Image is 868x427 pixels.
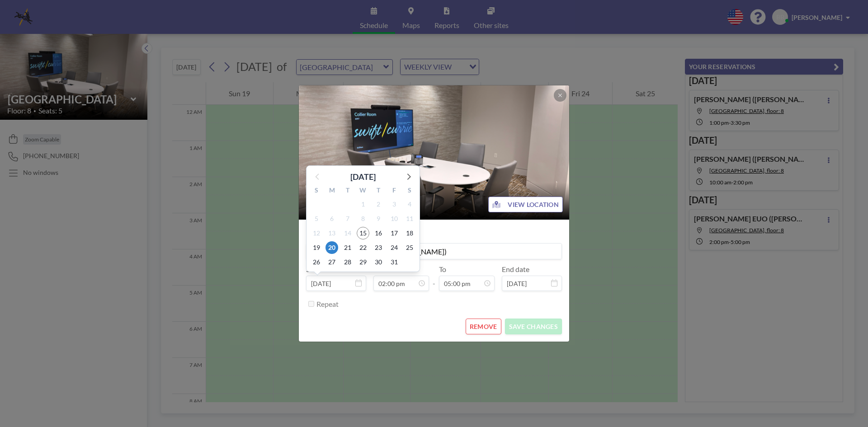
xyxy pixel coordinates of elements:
div: [DATE] [350,170,376,183]
label: Repeat [316,300,339,309]
div: T [371,185,386,197]
span: Wednesday, October 22, 2025 [357,241,369,254]
span: Saturday, October 18, 2025 [403,227,416,239]
span: Tuesday, October 7, 2025 [341,212,354,225]
span: Friday, October 3, 2025 [388,198,401,211]
span: Saturday, October 11, 2025 [403,212,416,225]
h2: [GEOGRAPHIC_DATA] [310,190,559,203]
span: Thursday, October 23, 2025 [372,241,385,254]
span: Thursday, October 9, 2025 [372,212,385,225]
span: Saturday, October 25, 2025 [403,241,416,254]
label: End date [502,265,529,274]
span: Sunday, October 5, 2025 [310,212,323,225]
span: Wednesday, October 29, 2025 [357,256,369,268]
span: Monday, October 13, 2025 [325,227,338,239]
span: Monday, October 6, 2025 [325,212,338,225]
span: Thursday, October 16, 2025 [372,227,385,239]
span: Sunday, October 19, 2025 [310,241,323,254]
button: REMOVE [466,319,501,334]
div: S [402,185,417,197]
span: - [433,268,435,288]
span: Wednesday, October 1, 2025 [357,198,369,211]
button: VIEW LOCATION [488,197,563,212]
div: F [386,185,401,197]
span: Friday, October 24, 2025 [388,241,401,254]
span: Wednesday, October 15, 2025 [357,227,369,239]
span: Monday, October 27, 2025 [325,256,338,268]
span: Thursday, October 30, 2025 [372,256,385,268]
div: S [309,185,324,197]
span: Saturday, October 4, 2025 [403,198,416,211]
span: Tuesday, October 14, 2025 [341,227,354,239]
div: W [355,185,371,197]
label: To [439,265,446,274]
span: Monday, October 20, 2025 [325,241,338,254]
img: 537.png [299,51,570,254]
span: Wednesday, October 8, 2025 [357,212,369,225]
div: M [324,185,340,197]
button: SAVE CHANGES [505,319,562,334]
input: (No title) [307,244,561,259]
span: Tuesday, October 21, 2025 [341,241,354,254]
span: Thursday, October 2, 2025 [372,198,385,211]
span: Friday, October 10, 2025 [388,212,401,225]
span: Tuesday, October 28, 2025 [341,256,354,268]
span: Friday, October 17, 2025 [388,227,401,239]
div: T [340,185,355,197]
span: Sunday, October 26, 2025 [310,256,323,268]
span: Friday, October 31, 2025 [388,256,401,268]
span: Sunday, October 12, 2025 [310,227,323,239]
